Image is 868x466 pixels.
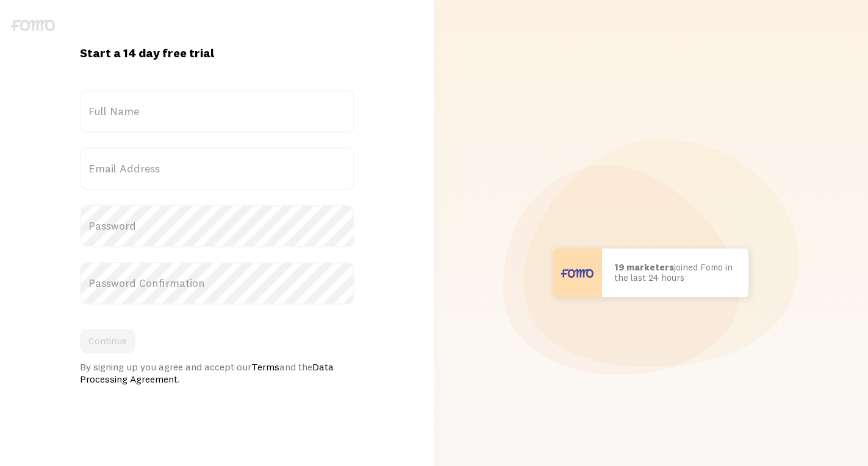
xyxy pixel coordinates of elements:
p: joined Fomo in the last 24 hours [614,263,736,283]
a: Data Processing Agreement [80,361,334,385]
b: 19 marketers [614,261,674,273]
a: Terms [251,361,279,373]
label: Password Confirmation [80,262,354,305]
div: By signing up you agree and accept our and the . [80,361,354,385]
label: Password [80,205,354,247]
img: fomo-logo-gray-b99e0e8ada9f9040e2984d0d95b3b12da0074ffd48d1e5cb62ac37fc77b0b268.svg [11,19,55,31]
label: Full Name [80,90,354,133]
h1: Start a 14 day free trial [80,45,354,61]
img: User avatar [553,249,602,297]
label: Email Address [80,147,354,190]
